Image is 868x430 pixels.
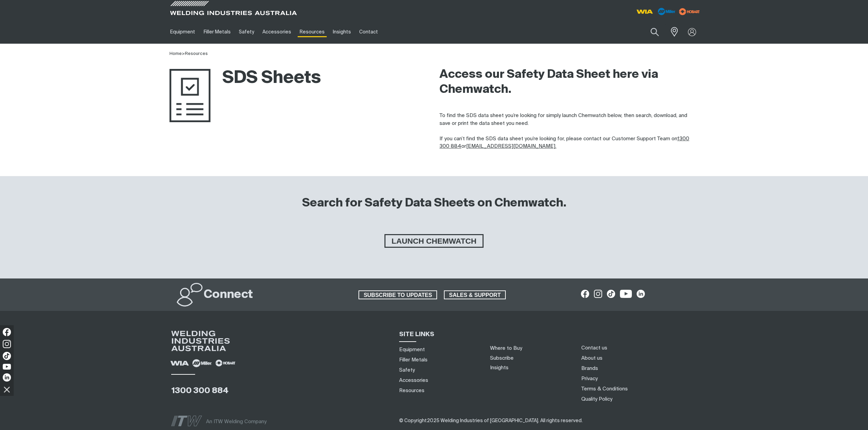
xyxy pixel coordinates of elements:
[399,387,424,394] a: Resources
[581,385,628,392] a: Terms & Conditions
[258,20,295,44] a: Accessories
[399,418,583,423] span: ​​​​​​​​​​​​​​​​​​ ​​​​​​
[581,355,602,362] a: About us
[581,375,598,382] a: Privacy
[359,290,436,299] span: SUBSCRIBE TO UPDATES
[643,24,666,40] button: Search products
[439,67,699,97] h2: Access our Safety Data Sheet here via Chemwatch.
[302,196,566,211] h2: Search for Safety Data Sheets on Chemwatch.
[399,356,428,363] a: Filler Metals
[182,52,185,56] span: >
[166,20,568,44] nav: Main
[635,24,666,40] input: Product name or item number...
[677,6,702,17] img: miller
[185,52,208,56] a: Resources
[3,364,11,370] img: YouTube
[439,112,699,150] p: To find the SDS data sheet you’re looking for simply launch Chemwatch below, then search, downloa...
[399,331,434,338] span: SITE LINKS
[396,344,482,396] nav: Sitemap
[490,346,522,351] a: Where to Buy
[581,365,598,372] a: Brands
[3,352,11,360] img: TikTok
[399,367,415,374] a: Safety
[296,20,329,44] a: Resources
[399,377,428,384] a: Accessories
[384,234,484,248] a: LAUNCH CHEMWATCH
[169,52,182,56] a: Home
[171,387,229,395] a: 1300 300 884
[579,343,709,404] nav: Footer
[399,346,425,353] a: Equipment
[399,418,583,423] span: © Copyright 2025 Welding Industries of [GEOGRAPHIC_DATA] . All rights reserved.
[490,356,514,361] a: Subscribe
[3,373,11,382] img: LinkedIn
[444,290,506,299] a: SALES & SUPPORT
[204,287,253,302] h2: Connect
[445,290,505,299] span: SALES & SUPPORT
[1,384,13,395] img: hide socials
[166,20,199,44] a: Equipment
[358,290,437,299] a: SUBSCRIBE TO UPDATES
[466,144,556,149] a: [EMAIL_ADDRESS][DOMAIN_NAME].
[490,365,508,370] a: Insights
[355,20,382,44] a: Contact
[235,20,258,44] a: Safety
[199,20,234,44] a: Filler Metals
[329,20,355,44] a: Insights
[581,396,612,403] a: Quality Policy
[206,419,267,424] span: An ITW Welding Company
[169,67,321,89] h1: SDS Sheets
[581,344,607,352] a: Contact us
[385,234,483,248] span: LAUNCH CHEMWATCH
[3,328,11,336] img: Facebook
[3,340,11,348] img: Instagram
